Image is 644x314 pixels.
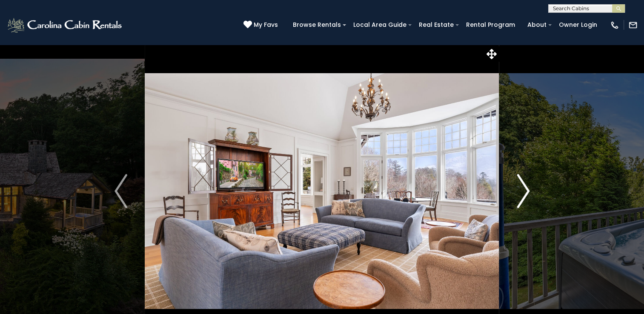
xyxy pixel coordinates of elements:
span: My Favs [254,20,278,29]
img: phone-regular-white.png [610,20,619,30]
img: White-1-2.png [6,17,124,34]
a: Rental Program [462,18,519,31]
a: Owner Login [555,18,601,31]
a: Real Estate [415,18,458,31]
a: About [523,18,551,31]
img: arrow [114,174,127,208]
img: mail-regular-white.png [628,20,638,30]
a: Local Area Guide [349,18,411,31]
a: Browse Rentals [289,18,345,31]
a: My Favs [243,20,280,30]
img: arrow [517,174,530,208]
